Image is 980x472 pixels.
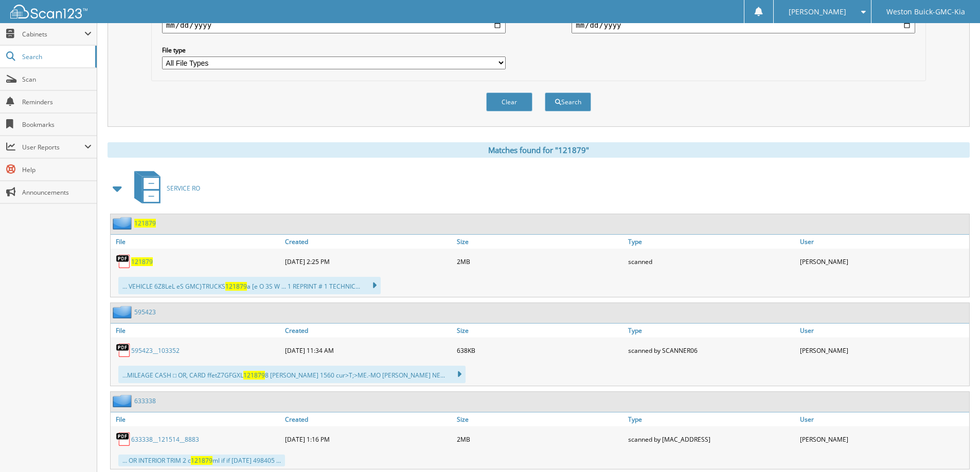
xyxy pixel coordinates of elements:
iframe: Chat Widget [929,423,980,472]
span: Search [22,52,90,61]
img: scan123-logo-white.svg [10,5,87,18]
a: Created [282,235,454,249]
span: User Reports [22,143,84,152]
span: 121879 [225,282,247,291]
span: [PERSON_NAME] [789,9,846,15]
div: [DATE] 2:25 PM [282,251,454,272]
a: Type [626,412,797,426]
span: Reminders [22,98,92,106]
span: SERVICE RO [167,184,200,193]
span: 121879 [191,456,212,465]
a: Size [454,412,626,426]
a: Type [626,235,797,249]
div: 2MB [454,429,626,449]
span: Scan [22,75,92,84]
div: [PERSON_NAME] [797,340,969,361]
div: scanned [626,251,797,272]
div: scanned by SCANNER06 [626,340,797,361]
a: User [797,324,969,337]
img: PDF.png [116,254,131,269]
a: 633338__121514__8883 [131,435,199,444]
input: start [162,17,506,33]
a: File [111,412,282,426]
a: Type [626,324,797,337]
button: Search [545,92,591,111]
div: scanned by [MAC_ADDRESS] [626,429,797,449]
a: User [797,235,969,249]
a: Size [454,235,626,249]
a: Size [454,324,626,337]
span: Announcements [22,188,92,197]
a: SERVICE RO [128,168,200,209]
div: 2MB [454,251,626,272]
div: [DATE] 1:16 PM [282,429,454,449]
div: Matches found for "121879" [108,142,970,158]
span: Bookmarks [22,120,92,129]
a: 595423__103352 [131,346,180,355]
div: ... OR INTERIOR TRIM 2 c ml if if [DATE] 498405 ... [118,455,285,466]
img: PDF.png [116,431,131,447]
span: 121879 [243,371,265,380]
a: File [111,235,282,249]
a: Created [282,324,454,337]
img: folder2.png [113,217,134,230]
a: User [797,412,969,426]
span: Cabinets [22,30,84,39]
div: [PERSON_NAME] [797,251,969,272]
img: folder2.png [113,394,134,407]
label: File type [162,46,506,54]
img: folder2.png [113,306,134,318]
a: 633338 [134,397,156,405]
a: File [111,324,282,337]
a: 121879 [131,257,153,266]
div: [PERSON_NAME] [797,429,969,449]
input: end [572,17,915,33]
button: Clear [486,92,532,111]
a: 121879 [134,219,156,228]
a: 595423 [134,308,156,316]
a: Created [282,412,454,426]
div: [DATE] 11:34 AM [282,340,454,361]
div: ...MILEAGE CASH □ OR, CARD ffetZ7GFGXL 8 [PERSON_NAME] 1560 cur>T;>ME.-MO [PERSON_NAME] NE... [118,366,466,383]
span: Help [22,165,92,174]
img: PDF.png [116,343,131,358]
div: 638KB [454,340,626,361]
div: ... VEHICLE 6Z8LeL eS GMC}TRUCKS a [e O 3S W ... 1 REPRINT # 1 TECHNIC... [118,277,381,294]
span: Weston Buick-GMC-Kia [886,9,965,15]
